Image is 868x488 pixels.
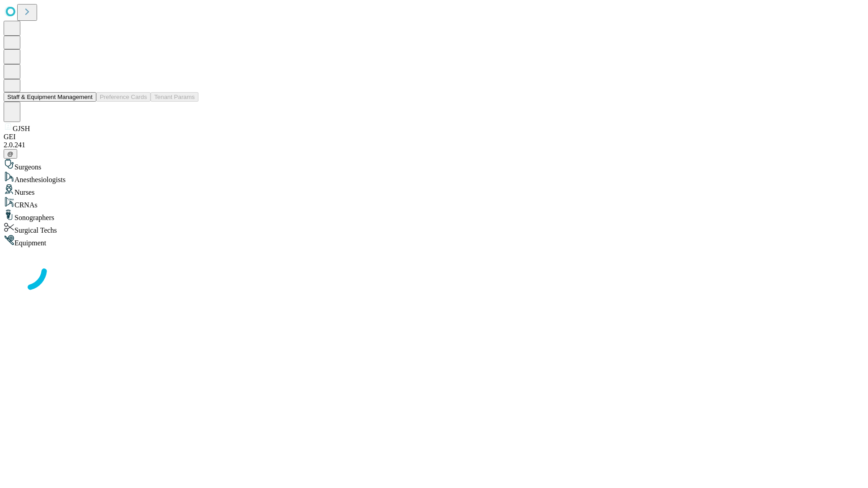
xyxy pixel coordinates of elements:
[4,171,864,184] div: Anesthesiologists
[4,133,864,141] div: GEI
[4,235,864,247] div: Equipment
[4,197,864,209] div: CRNAs
[4,141,864,149] div: 2.0.241
[96,92,151,102] button: Preference Cards
[4,149,17,159] button: @
[13,125,30,132] span: GJSH
[7,150,14,157] span: @
[151,92,198,102] button: Tenant Params
[4,222,864,235] div: Surgical Techs
[4,184,864,197] div: Nurses
[4,159,864,171] div: Surgeons
[4,92,96,102] button: Staff & Equipment Management
[4,209,864,222] div: Sonographers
